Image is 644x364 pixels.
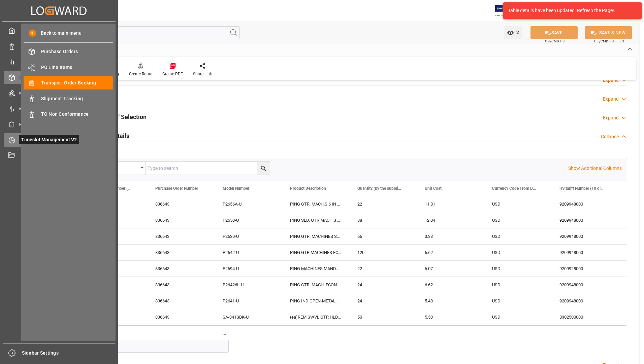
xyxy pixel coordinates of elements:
div: Create Route [129,71,152,77]
div: USD [484,245,551,260]
a: Data Management [4,39,114,52]
a: My Reports [4,55,114,68]
span: HS tariff Number (10 digit classification code) [559,186,605,191]
button: open menu [504,26,522,39]
div: SA-341SBK-U [215,309,282,325]
span: Transport Order Booking [41,79,114,86]
a: Document Management [4,149,114,162]
div: PING GTR. MACH. ECON. CRVD. CH [282,277,349,293]
div: 8302500000 [551,309,619,325]
div: PING GTR. MACHINES STD.PLATE [282,228,349,244]
button: No Of Lines [220,330,229,339]
a: Transport Order Booking [24,76,113,89]
div: USD [484,228,551,244]
div: P2641-U [215,293,282,309]
div: 836643 [147,245,215,260]
div: 9209948000 [551,277,619,293]
a: PO Line Items [24,61,113,74]
a: Shipment Tracking [24,92,113,105]
span: PO Line Items [41,64,114,71]
div: 9209948000 [551,212,619,228]
div: 9209948000 [551,196,619,212]
div: Create PDF [162,71,183,77]
div: 9209948000 [551,228,619,244]
div: 88 [349,212,417,228]
div: USD [484,293,551,309]
span: Ctrl/CMD + S [545,39,565,44]
div: Share Link [193,71,212,77]
button: search button [257,162,270,175]
a: Purchase Orders [24,45,113,58]
div: 836643 [147,293,215,309]
div: 836643 [147,261,215,277]
div: 120 [349,245,417,260]
div: P2656A-U [215,196,282,212]
div: 12.04 [417,212,484,228]
div: 6.62 [417,277,484,293]
div: (ea)REM SWVL GTR HLDR BLK [282,309,349,325]
span: Currency Code From Detail [492,186,537,191]
span: Model Number [223,186,249,191]
span: Ctrl/CMD + Shift + S [594,39,624,44]
div: 5.53 [417,309,484,325]
div: 9209928000 [551,261,619,277]
div: Expand [603,114,619,121]
div: 11.81 [417,196,484,212]
div: P2650-U [215,212,282,228]
div: 24 [349,277,417,293]
div: USD [484,196,551,212]
div: P2630-U [215,228,282,244]
div: 66 [349,228,417,244]
button: SAVE [530,26,578,39]
img: Exertis%20JAM%20-%20Email%20Logo.jpg_1722504956.jpg [495,5,518,17]
span: Purchase Orders [41,48,114,55]
div: 22 [349,261,417,277]
div: 836643 [147,212,215,228]
div: 9209948000 [551,245,619,260]
a: TO Non Conformance [24,108,113,121]
div: 3.33 [417,228,484,244]
button: open menu [95,162,146,175]
div: P2694-U [215,261,282,277]
span: Shipment Tracking [41,95,114,102]
div: USD [484,309,551,325]
span: 2 [514,30,519,35]
div: 5.48 [417,293,484,309]
div: 6.07 [417,261,484,277]
span: Back to main menu [36,30,82,37]
div: PING SLD. GTR.MACH.S STEEL STG [282,212,349,228]
div: 836643 [147,309,215,325]
input: Search Fields [31,26,240,39]
div: Table details have been updated. Refresh the Page!. [508,7,632,14]
input: Type to search [146,162,270,175]
div: 836643 [147,196,215,212]
div: 836643 [147,228,215,244]
div: Equals [99,163,138,171]
p: Show Additional Columns [568,165,622,172]
div: 6.62 [417,245,484,260]
div: PING GTR.MACHINES ECONO CVRD.C [282,245,349,260]
div: PING IND OPEN-METAL SET [282,293,349,309]
div: P2642-U [215,245,282,260]
span: Unit Cost [425,186,442,191]
div: USD [484,212,551,228]
div: Expand [603,96,619,103]
div: 24 [349,293,417,309]
a: My Cockpit [4,24,114,37]
div: USD [484,261,551,277]
div: 50 [349,309,417,325]
div: P26426L-U [215,277,282,293]
a: Timeslot Management V2Timeslot Management V2 [4,133,114,146]
span: Timeslot Management V2 [19,135,79,144]
div: USD [484,277,551,293]
span: Purchase Order Number [155,186,198,191]
div: 22 [349,196,417,212]
span: TO Non Conformance [41,111,114,118]
div: 836643 [147,277,215,293]
span: Quantity (by the supplier) [357,186,402,191]
span: Sidebar Settings [22,350,115,357]
div: PING MACHINES MANDOLIN 4 PLATE [282,261,349,277]
div: Collapse [601,133,619,140]
div: 9209948000 [551,293,619,309]
button: SAVE & NEW [585,26,632,39]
